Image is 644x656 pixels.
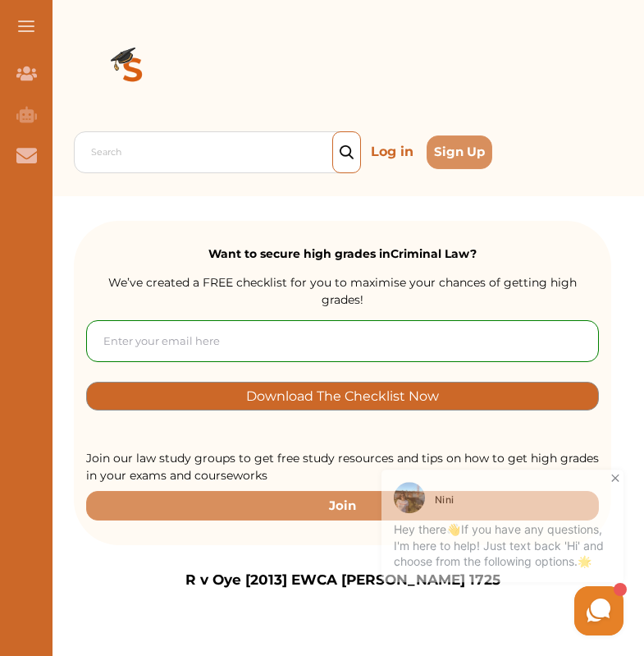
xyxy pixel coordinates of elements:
[340,145,354,160] img: search_icon
[364,139,420,165] p: Log in
[86,450,599,484] p: Join our law study groups to get free study resources and tips on how to get high grades in your ...
[108,275,577,307] span: We’ve created a FREE checklist for you to maximise your chances of getting high grades!
[208,246,477,261] strong: Want to secure high grades in Criminal Law ?
[250,461,628,640] iframe: HelpCrunch
[86,491,599,520] button: Join
[185,570,500,591] p: R v Oye [2013] EWCA [PERSON_NAME] 1725
[86,320,599,362] input: Enter your email here
[246,387,439,406] p: Download The Checklist Now
[86,382,599,411] button: [object Object]
[74,13,192,131] img: Logo
[427,135,492,169] button: Sign Up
